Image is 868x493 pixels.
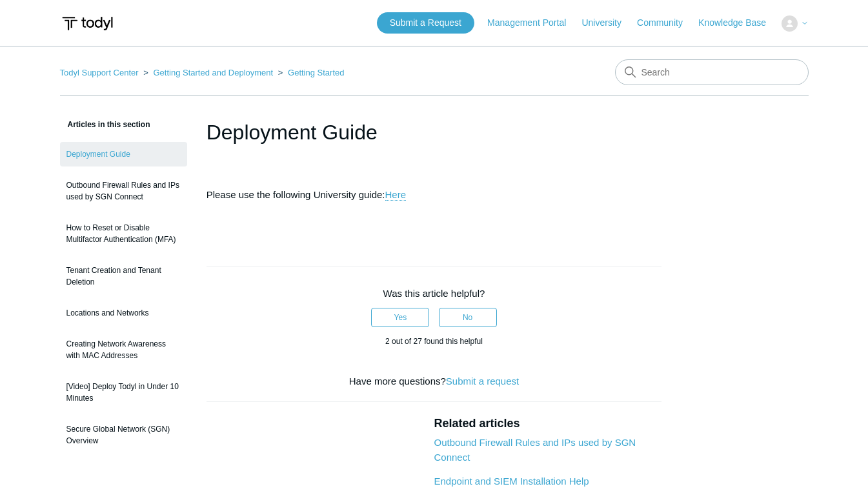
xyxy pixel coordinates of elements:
li: Getting Started [276,68,345,77]
a: Todyl Support Center [60,68,139,77]
h2: Related articles [434,415,661,432]
a: Endpoint and SIEM Installation Help [434,476,589,487]
span: 2 out of 27 found this helpful [385,337,483,346]
span: Articles in this section [60,120,150,129]
a: Community [637,16,696,30]
a: Getting Started and Deployment [153,68,273,77]
button: This article was not helpful [439,308,497,327]
div: Have more questions? [207,374,662,389]
a: Tenant Creation and Tenant Deletion [60,258,187,294]
img: Todyl Support Center Help Center home page [60,12,115,35]
a: Secure Global Network (SGN) Overview [60,417,187,453]
a: Outbound Firewall Rules and IPs used by SGN Connect [434,437,636,463]
li: Todyl Support Center [60,68,141,77]
a: Submit a Request [377,12,474,34]
input: Search [615,59,809,85]
a: Getting Started [288,68,344,77]
a: [Video] Deploy Todyl in Under 10 Minutes [60,374,187,410]
h1: Deployment Guide [207,117,662,148]
a: Outbound Firewall Rules and IPs used by SGN Connect [60,173,187,209]
a: University [581,16,634,30]
a: Deployment Guide [60,142,187,166]
a: Knowledge Base [698,16,779,30]
span: Was this article helpful? [383,288,485,299]
a: Creating Network Awareness with MAC Addresses [60,332,187,368]
a: Here [385,189,407,201]
a: Management Portal [487,16,579,30]
button: This article was helpful [371,308,429,327]
a: Submit a request [446,376,519,387]
p: Please use the following University guide: [207,187,662,203]
li: Getting Started and Deployment [141,68,276,77]
a: How to Reset or Disable Multifactor Authentication (MFA) [60,216,187,252]
a: Locations and Networks [60,301,187,325]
